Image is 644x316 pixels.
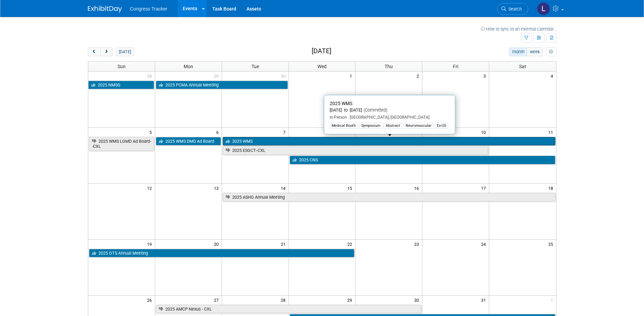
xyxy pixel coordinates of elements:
[480,184,489,192] span: 17
[213,72,222,80] span: 29
[223,137,555,146] a: 2025 WMS
[280,240,289,248] span: 21
[213,240,222,248] span: 20
[550,296,556,304] span: 1
[156,81,288,90] a: 2025 PCMA Annual Meeting
[146,184,155,192] span: 12
[435,123,448,129] div: Ex-US
[156,137,221,146] a: 2025 WMS DMD Ad Board
[347,115,429,120] span: [GEOGRAPHIC_DATA], [GEOGRAPHIC_DATA]
[548,128,556,136] span: 11
[548,240,556,248] span: 25
[416,72,422,80] span: 2
[506,6,522,12] span: Search
[280,296,289,304] span: 28
[252,64,259,69] span: Tue
[184,64,193,69] span: Mon
[223,146,488,155] a: 2025 ESGCT--CXL
[413,184,422,192] span: 16
[404,123,434,129] div: Neuromuscular
[347,184,355,192] span: 15
[290,156,555,164] a: 2025 CNS
[347,296,355,304] span: 29
[546,47,556,56] button: myCustomButton
[89,137,154,151] a: 2025 WMS LGMD Ad Board--CXL
[280,184,289,192] span: 14
[156,305,421,314] a: 2025 AMCP Nexus - CXL
[497,3,528,15] a: Search
[537,2,550,15] img: Lynne McPherson
[146,296,155,304] span: 26
[317,64,327,69] span: Wed
[149,128,155,136] span: 5
[481,26,556,32] a: How to sync to an external calendar...
[362,107,387,113] span: (Committed)
[213,184,222,192] span: 13
[88,6,122,13] img: ExhibitDay
[146,240,155,248] span: 19
[413,240,422,248] span: 23
[349,72,355,80] span: 1
[88,81,154,90] a: 2025 NMSG
[330,107,449,113] div: [DATE] to [DATE]
[330,101,352,106] span: 2025 WMS
[223,193,555,202] a: 2025 ASHG Annual Meeting
[130,6,167,12] span: Congress Tracker
[527,47,542,56] button: week
[549,50,553,54] i: Personalize Calendar
[116,47,134,56] button: [DATE]
[385,64,393,69] span: Thu
[359,123,382,129] div: Symposium
[509,47,527,56] button: month
[480,296,489,304] span: 31
[384,123,402,129] div: Abstract
[282,128,289,136] span: 7
[480,240,489,248] span: 24
[280,72,289,80] span: 30
[453,64,458,69] span: Fri
[330,115,347,120] span: In-Person
[347,240,355,248] span: 22
[100,47,113,56] button: next
[330,123,358,129] div: Medical Booth
[213,296,222,304] span: 27
[117,64,126,69] span: Sun
[480,128,489,136] span: 10
[89,249,355,258] a: 2025 OTS Annual Meeting
[146,72,155,80] span: 28
[519,64,526,69] span: Sat
[548,184,556,192] span: 18
[550,72,556,80] span: 4
[216,128,222,136] span: 6
[413,296,422,304] span: 30
[88,47,100,56] button: prev
[312,47,331,55] h2: [DATE]
[483,72,489,80] span: 3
